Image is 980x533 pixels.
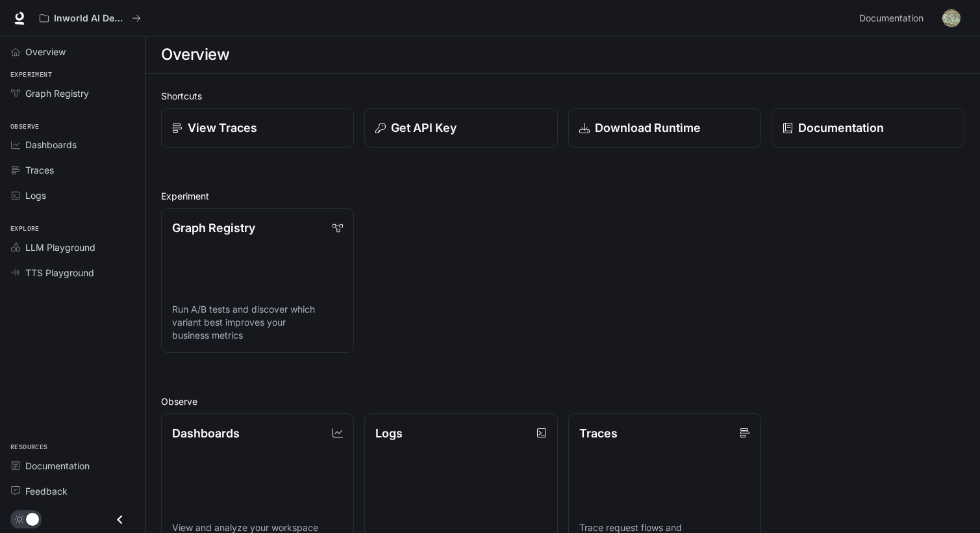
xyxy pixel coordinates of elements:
button: Close drawer [105,506,134,533]
p: Download Runtime [595,119,701,136]
a: TTS Playground [5,261,140,284]
h1: Overview [161,42,229,68]
p: View Traces [188,119,257,136]
button: Get API Key [364,108,557,148]
span: Dashboards [25,138,77,151]
p: Inworld AI Demos [54,13,127,24]
a: Graph Registry [5,82,140,105]
span: Documentation [859,10,923,27]
p: Documentation [798,119,884,136]
a: Documentation [854,5,933,31]
h2: Shortcuts [161,89,964,103]
img: User avatar [942,9,961,27]
p: Get API Key [391,119,457,136]
a: Traces [5,159,140,181]
a: View Traces [161,108,354,148]
span: Documentation [25,459,90,473]
a: Documentation [5,454,140,477]
p: Traces [579,424,618,442]
span: Overview [25,45,66,58]
p: Dashboards [172,424,240,442]
span: Feedback [25,484,68,498]
a: Dashboards [5,133,140,156]
a: Graph RegistryRun A/B tests and discover which variant best improves your business metrics [161,208,354,353]
a: Feedback [5,480,140,502]
span: Traces [25,163,54,177]
h2: Experiment [161,189,964,203]
p: Logs [375,424,403,442]
a: Documentation [772,108,964,148]
a: Overview [5,40,140,63]
button: All workspaces [34,5,147,31]
span: Logs [25,188,46,202]
p: Run A/B tests and discover which variant best improves your business metrics [172,303,343,342]
a: Download Runtime [568,108,761,148]
button: User avatar [938,5,964,31]
a: Logs [5,184,140,207]
span: TTS Playground [25,266,94,279]
p: Graph Registry [172,219,255,237]
h2: Observe [161,395,964,408]
span: Graph Registry [25,86,89,100]
a: LLM Playground [5,236,140,259]
span: Dark mode toggle [26,512,39,526]
span: LLM Playground [25,240,95,254]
